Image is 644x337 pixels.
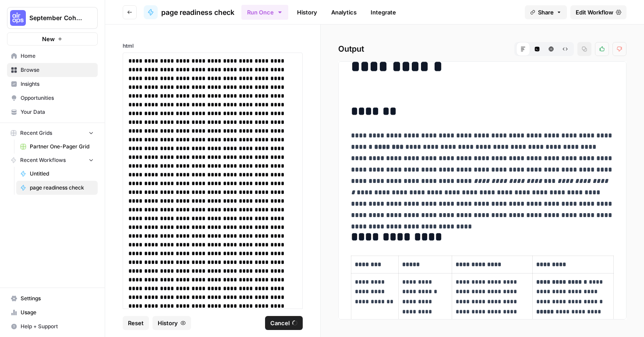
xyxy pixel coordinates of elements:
a: History [292,5,322,19]
a: Settings [7,291,98,305]
button: New [7,32,98,46]
span: page readiness check [30,184,94,192]
span: Opportunities [21,94,94,102]
span: Recent Workflows [20,156,66,164]
a: Edit Workflow [570,5,626,19]
a: Usage [7,305,98,319]
span: September Cohort [29,14,82,22]
span: Partner One-Pager Grid [30,143,94,151]
span: History [158,319,178,327]
span: Help + Support [21,323,94,330]
span: Insights [21,80,94,88]
span: Usage [21,309,94,316]
button: Recent Workflows [7,154,98,167]
span: page readiness check [161,7,234,18]
span: Share [538,8,554,17]
a: Untitled [16,167,98,181]
span: Home [21,52,94,60]
button: Reset [123,316,149,330]
span: Untitled [30,170,94,178]
a: Analytics [326,5,362,19]
span: Edit Workflow [576,8,613,17]
a: Your Data [7,105,98,119]
button: History [152,316,191,330]
span: New [42,35,55,43]
button: Run Once [241,5,288,20]
a: Opportunities [7,91,98,105]
span: Browse [21,66,94,74]
a: Integrate [365,5,401,19]
span: Settings [21,295,94,302]
a: page readiness check [144,5,234,19]
span: Cancel [270,319,290,327]
button: Help + Support [7,319,98,333]
img: September Cohort Logo [10,10,26,26]
label: html [123,42,303,50]
a: Partner One-Pager Grid [16,140,98,154]
h2: Output [338,42,626,56]
a: Insights [7,77,98,91]
span: Reset [128,319,144,327]
span: Recent Grids [20,129,52,137]
a: Home [7,49,98,63]
button: Share [525,5,567,19]
button: Workspace: September Cohort [7,7,98,29]
a: Browse [7,63,98,77]
span: Your Data [21,108,94,116]
button: Cancel [265,316,303,330]
button: Recent Grids [7,126,98,140]
a: page readiness check [16,181,98,195]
